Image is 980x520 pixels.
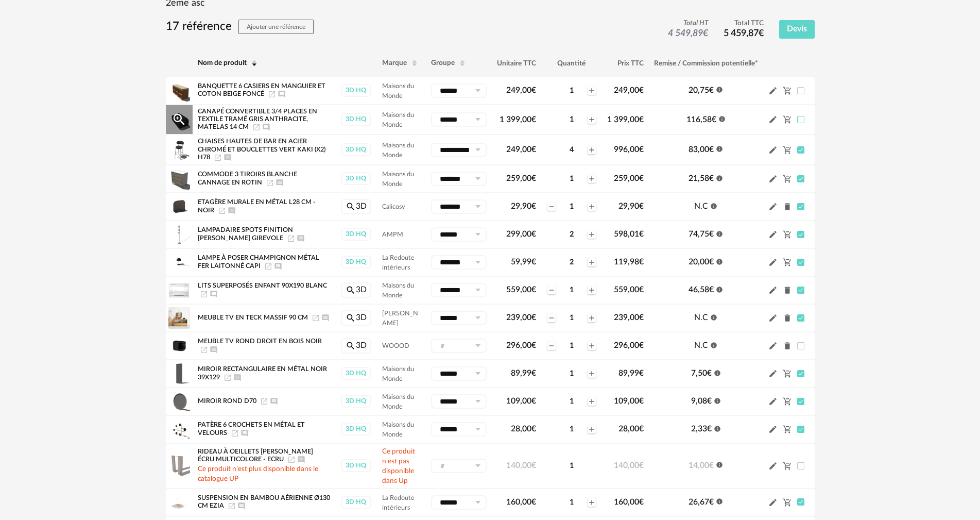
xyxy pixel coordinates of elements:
[710,312,717,321] span: Information icon
[228,502,236,509] span: Launch icon
[639,115,644,124] span: €
[340,228,372,241] a: 3D HQ
[614,230,644,238] span: 598,01
[639,202,644,210] span: €
[709,145,714,154] span: €
[506,230,536,238] span: 299,00
[382,142,414,158] span: Maisons du Monde
[382,343,409,349] span: WOOOD
[531,313,536,322] span: €
[341,395,371,408] div: 3D HQ
[639,86,644,94] span: €
[716,144,723,153] span: Information icon
[382,255,415,271] span: La Redoute intérieurs
[506,341,536,349] span: 296,00
[382,231,403,238] span: AMPM
[557,369,587,378] div: 1
[297,235,305,241] span: Ajouter un commentaire
[783,341,792,350] span: Delete icon
[588,397,596,406] span: Plus icon
[431,394,487,409] div: Sélectionner un groupe
[724,29,764,38] span: 5 459,87
[557,230,587,239] div: 2
[783,369,792,377] span: Cart Minus icon
[506,397,536,405] span: 109,00
[783,313,792,323] span: Delete icon
[639,258,644,266] span: €
[340,496,372,509] a: 3D HQ
[168,418,190,440] img: Product pack shot
[168,196,190,217] img: Product pack shot
[716,229,723,237] span: Information icon
[168,363,190,384] img: Product pack shot
[382,204,405,210] span: Calicosy
[431,59,455,66] span: Groupe
[171,112,187,127] span: Magnify Plus Outline icon
[668,19,708,28] span: Total HT
[168,335,190,357] img: Product pack shot
[506,86,536,94] span: 249,00
[382,394,414,410] span: Maisons du Monde
[709,286,714,294] span: €
[783,285,792,295] span: Delete icon
[210,291,218,297] span: Ajouter un commentaire
[382,171,414,187] span: Maisons du Monde
[639,397,644,405] span: €
[588,146,596,154] span: Plus icon
[709,230,714,238] span: €
[614,286,644,294] span: 559,00
[198,59,247,66] span: Nom de produit
[639,425,644,433] span: €
[718,114,726,123] span: Information icon
[198,398,256,404] span: Miroir rond D70
[198,448,313,463] span: Rideau À Oeillets [PERSON_NAME] Écru multicolore - ECRU
[506,286,536,294] span: 559,00
[694,341,708,349] span: N.C
[783,115,792,123] span: Cart Minus icon
[262,124,270,130] span: Ajouter un commentaire
[686,115,716,124] span: 116,58
[639,174,644,182] span: €
[266,179,274,186] span: Launch icon
[557,174,587,183] div: 1
[614,313,644,322] span: 239,00
[168,139,190,161] img: Product pack shot
[492,49,541,77] th: Unitaire TTC
[639,230,644,238] span: €
[431,422,487,437] div: Sélectionner un groupe
[382,366,414,382] span: Maisons du Monde
[557,145,587,155] div: 4
[382,448,415,484] span: Ce produit n’est pas disponible dans Up
[431,143,487,157] div: Sélectionner un groupe
[783,425,792,433] span: Cart Minus icon
[691,425,712,433] span: 2,33
[689,258,714,266] span: 20,00
[614,145,644,154] span: 996,00
[233,374,242,380] span: Ajouter un commentaire
[618,202,644,210] span: 29,90
[321,314,330,321] span: Ajouter un commentaire
[382,112,414,128] span: Maisons du Monde
[260,398,268,404] span: Launch icon
[614,174,644,182] span: 259,00
[588,286,596,294] span: Plus icon
[168,224,190,245] img: Product pack shot
[531,369,536,377] span: €
[531,115,536,124] span: €
[198,366,327,380] span: Miroir rectangulaire en métal noir 39x129
[431,339,487,353] div: Sélectionner un groupe
[557,286,587,295] div: 1
[588,314,596,322] span: Plus icon
[557,341,587,350] div: 1
[779,20,815,39] button: Devis
[346,313,356,322] span: Magnify icon
[639,313,644,322] span: €
[276,179,284,186] span: Ajouter un commentaire
[287,457,296,463] span: Launch icon
[341,113,371,126] div: 3D HQ
[168,279,190,301] img: Product pack shot
[500,115,536,124] span: 1 399,00
[588,425,596,433] span: Plus icon
[588,370,596,378] span: Plus icon
[783,145,792,154] span: Cart Minus icon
